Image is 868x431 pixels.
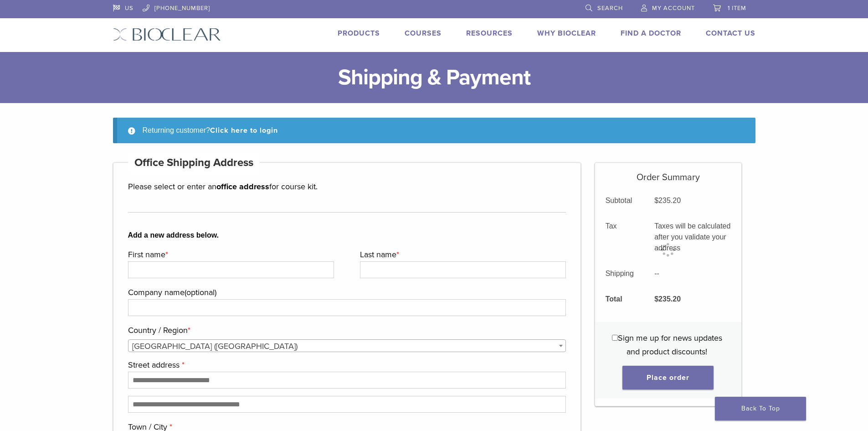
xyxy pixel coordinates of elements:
a: Resources [466,29,513,38]
span: Search [597,5,623,12]
a: Back To Top [715,397,806,421]
label: Street address [128,358,564,372]
div: Returning customer? [113,118,755,143]
button: Place order [622,366,714,389]
label: Company name [128,286,564,299]
a: Why Bioclear [537,29,596,38]
label: Country / Region [128,323,564,337]
input: Sign me up for news updates and product discounts! [612,335,618,341]
span: United States (US) [128,340,566,353]
span: (optional) [185,287,216,297]
img: Bioclear [113,28,221,41]
strong: office address [216,182,269,192]
span: Country / Region [128,339,566,352]
h4: Office Shipping Address [128,152,260,174]
a: Find A Doctor [621,29,681,38]
h5: Order Summary [595,163,741,183]
span: 1 item [728,5,746,12]
span: Sign me up for news updates and product discounts! [618,333,722,357]
a: Products [338,29,380,38]
a: Click here to login [210,126,278,135]
p: Please select or enter an for course kit. [128,180,566,193]
label: Last name [360,248,564,261]
span: My Account [652,5,695,12]
a: Courses [405,29,442,38]
label: First name [128,248,332,261]
b: Add a new address below. [128,230,566,241]
a: Contact Us [706,29,755,38]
